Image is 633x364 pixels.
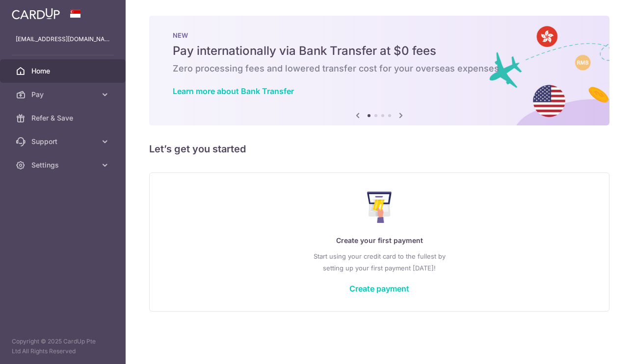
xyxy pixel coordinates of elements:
[16,34,110,44] p: [EMAIL_ADDRESS][DOMAIN_NAME]
[570,335,623,359] iframe: Opens a widget where you can find more information
[31,66,96,76] span: Home
[173,86,294,96] a: Learn more about Bank Transfer
[31,90,96,99] span: Pay
[169,250,589,274] p: Start using your credit card to the fullest by setting up your first payment [DATE]!
[12,8,60,20] img: CardUp
[31,113,96,123] span: Refer & Save
[31,160,96,170] span: Settings
[367,192,392,223] img: Make Payment
[173,63,586,74] h6: Zero processing fees and lowered transfer cost for your overseas expenses
[173,43,586,59] h5: Pay internationally via Bank Transfer at $0 fees
[173,31,586,39] p: NEW
[149,16,609,125] img: Bank transfer banner
[31,137,96,146] span: Support
[349,284,409,293] a: Create payment
[149,141,609,157] h5: Let’s get you started
[169,235,589,246] p: Create your first payment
